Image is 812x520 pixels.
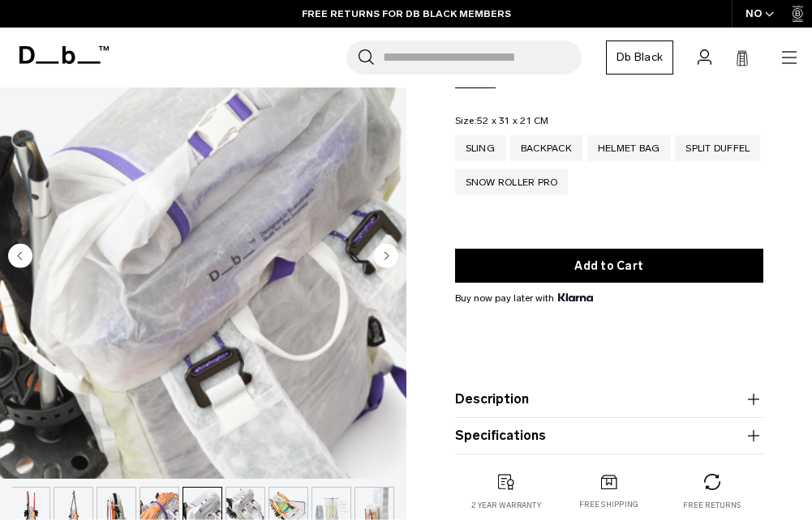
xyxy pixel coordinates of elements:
[455,249,764,283] button: Add to Cart
[477,115,549,126] span: 52 x 31 x 21 CM
[455,390,764,409] button: Description
[302,6,511,21] a: FREE RETURNS FOR DB BLACK MEMBERS
[510,135,582,161] a: Backpack
[455,426,764,445] button: Specifications
[455,116,549,126] legend: Size:
[606,40,673,75] a: Db Black
[471,500,541,511] p: 2 year warranty
[455,135,505,161] a: Sling
[587,135,671,161] a: Helmet Bag
[683,500,741,511] p: Free returns
[455,169,569,195] a: Snow Roller Pro
[675,135,760,161] a: Split Duffel
[455,291,593,305] span: Buy now pay later with
[558,293,593,301] img: {"height" => 20, "alt" => "Klarna"}
[374,244,398,271] button: Next slide
[579,499,638,510] p: Free shipping
[8,244,32,271] button: Previous slide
